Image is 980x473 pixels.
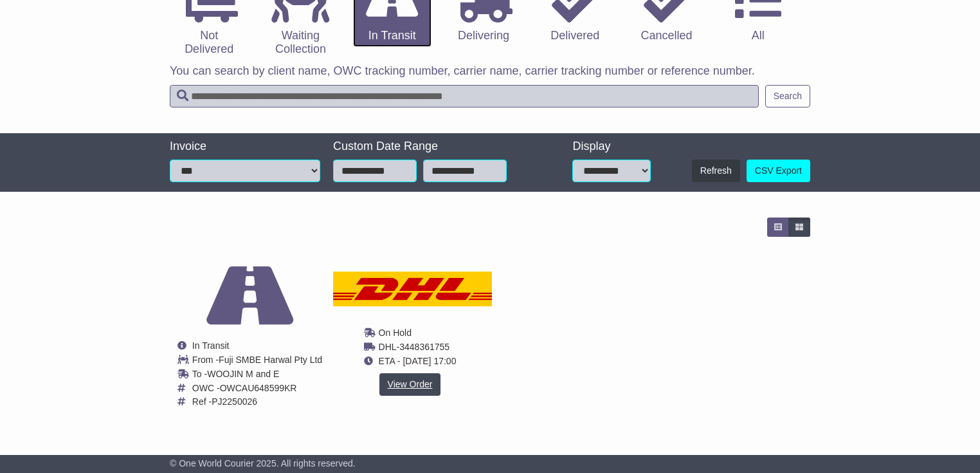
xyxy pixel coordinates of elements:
td: Ref - [192,396,322,407]
span: Fuji SMBE Harwal Pty Ltd [219,355,322,365]
img: DHL.png [333,272,492,306]
button: Refresh [692,160,740,182]
span: OWCAU648599KR [220,383,297,393]
span: On Hold [379,328,412,338]
div: Invoice [170,140,320,154]
span: WOOJIN M and E [207,369,279,379]
span: PJ2250026 [212,396,257,407]
span: 3448361755 [399,342,449,352]
div: Display [572,140,651,154]
a: CSV Export [747,160,810,182]
span: © One World Courier 2025. All rights reserved. [170,458,356,468]
span: ETA - [DATE] 17:00 [379,356,457,366]
span: DHL [379,342,397,352]
td: - [379,342,457,356]
td: To - [192,369,322,383]
p: You can search by client name, OWC tracking number, carrier name, carrier tracking number or refe... [170,64,810,79]
a: View Order [379,373,441,396]
td: OWC - [192,383,322,397]
button: Search [765,85,810,107]
td: From - [192,355,322,369]
div: Custom Date Range [333,140,538,154]
span: In Transit [192,340,230,351]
